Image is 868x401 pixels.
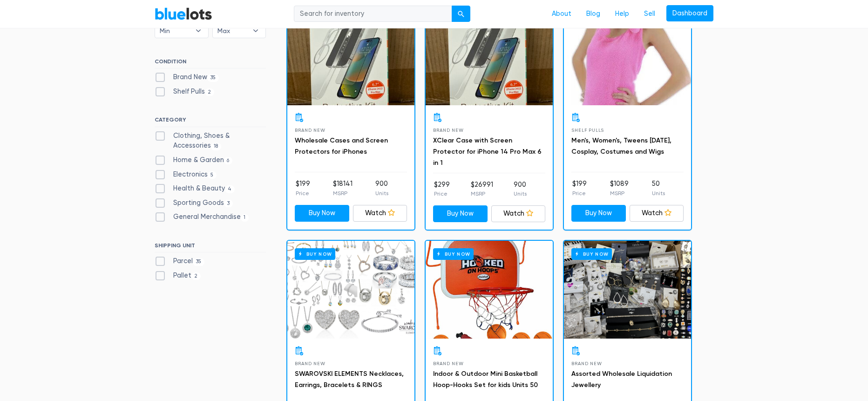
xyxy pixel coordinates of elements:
span: 3 [224,200,233,207]
a: Watch [353,205,407,222]
a: XClear Case with Screen Protector for iPhone 14 Pro Max 6 in 1 [433,136,542,167]
label: Clothing, Shoes & Accessories [155,131,266,151]
p: Price [296,189,310,197]
p: MSRP [471,190,493,198]
h6: Buy Now [433,248,474,260]
label: General Merchandise [155,212,249,222]
a: SWAROVSKI ELEMENTS Necklaces, Earrings, Bracelets & RINGS [295,370,404,389]
a: Sell [637,5,663,23]
span: Min [160,24,190,38]
span: Brand New [295,361,325,366]
a: Blog [579,5,608,23]
a: Buy Now [564,7,691,105]
span: Brand New [433,128,463,133]
span: 18 [211,143,221,150]
span: Max [217,24,248,38]
li: $199 [572,179,587,197]
h6: Buy Now [571,248,612,260]
a: BlueLots [155,7,212,20]
li: $18141 [333,179,353,197]
span: 2 [205,88,214,96]
span: 2 [191,272,201,280]
a: Indoor & Outdoor Mini Basketball Hoop-Hooks Set for kids Units 50 [433,370,538,389]
label: Electronics [155,170,217,180]
p: Units [652,189,665,197]
p: MSRP [610,189,629,197]
p: Units [514,190,527,198]
h6: SHIPPING UNIT [155,242,266,252]
li: $199 [296,179,310,197]
label: Pallet [155,271,201,281]
a: Buy Now [426,7,553,105]
li: 50 [652,179,665,197]
a: Buy Now [426,241,553,339]
h6: CATEGORY [155,116,266,127]
h6: Buy Now [295,248,335,260]
li: 900 [514,180,527,198]
span: Shelf Pulls [571,128,604,133]
p: MSRP [333,189,353,197]
li: $26991 [471,180,493,198]
a: Buy Now [571,205,626,222]
a: Wholesale Cases and Screen Protectors for iPhones [295,136,388,156]
a: Buy Now [287,7,414,105]
span: Brand New [295,128,325,133]
label: Shelf Pulls [155,87,214,97]
a: Men's, Women's, Tweens [DATE], Cosplay, Costumes and Wigs [571,136,671,156]
span: 1 [241,214,249,222]
li: 900 [375,179,388,197]
span: 35 [193,258,204,266]
b: ▾ [246,24,265,38]
a: Assorted Wholesale Liquidation Jewellery [571,370,672,389]
span: Brand New [571,361,602,366]
a: Watch [630,205,684,222]
label: Home & Garden [155,155,232,165]
p: Price [572,189,587,197]
p: Units [375,189,388,197]
span: 5 [208,171,217,179]
a: Buy Now [564,241,691,339]
input: Search for inventory [294,6,452,22]
label: Parcel [155,256,204,266]
span: 4 [225,185,235,193]
a: About [544,5,579,23]
b: ▾ [189,24,208,38]
a: Dashboard [666,5,713,22]
li: $1089 [610,179,629,197]
a: Buy Now [295,205,349,222]
li: $299 [434,180,450,198]
a: Watch [491,205,546,222]
a: Buy Now [433,205,488,222]
a: Help [608,5,637,23]
p: Price [434,190,450,198]
label: Brand New [155,72,219,82]
span: 6 [224,157,232,164]
h6: CONDITION [155,58,266,68]
label: Health & Beauty [155,184,235,194]
a: Buy Now [287,241,414,339]
label: Sporting Goods [155,198,233,208]
span: Brand New [433,361,463,366]
span: 35 [207,74,219,82]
